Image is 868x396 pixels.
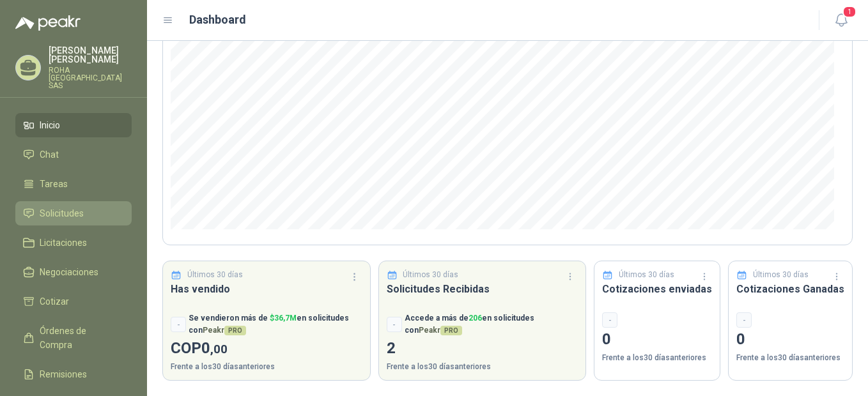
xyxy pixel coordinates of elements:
span: Solicitudes [40,206,84,220]
span: PRO [224,326,246,335]
span: Órdenes de Compra [40,324,120,352]
a: Inicio [15,113,132,137]
h3: Has vendido [171,281,362,297]
div: - [171,317,186,332]
span: 206 [469,314,482,323]
p: Últimos 30 días [187,269,243,281]
h1: Dashboard [189,11,246,29]
a: Tareas [15,172,132,196]
span: PRO [440,326,462,335]
p: Frente a los 30 días anteriores [171,361,362,373]
span: Tareas [40,177,68,191]
p: 0 [736,328,844,352]
div: - [736,312,752,328]
a: Órdenes de Compra [15,319,132,357]
a: Licitaciones [15,231,132,255]
p: 0 [602,328,712,352]
h3: Cotizaciones enviadas [602,281,712,297]
p: 2 [387,337,578,361]
span: Peakr [419,326,462,335]
p: ROHA [GEOGRAPHIC_DATA] SAS [49,66,132,89]
span: 0 [201,339,228,357]
div: - [387,317,402,332]
span: 1 [842,6,856,18]
a: Remisiones [15,362,132,386]
span: Chat [40,148,59,162]
p: Últimos 30 días [753,269,809,281]
p: Últimos 30 días [403,269,458,281]
p: [PERSON_NAME] [PERSON_NAME] [49,46,132,64]
span: $ 36,7M [270,314,297,323]
div: - [602,312,617,328]
a: Cotizar [15,289,132,314]
a: Solicitudes [15,201,132,225]
h3: Solicitudes Recibidas [387,281,578,297]
span: Cotizar [40,294,69,308]
p: Frente a los 30 días anteriores [602,352,712,364]
p: Frente a los 30 días anteriores [387,361,578,373]
span: Inicio [40,118,60,132]
a: Negociaciones [15,260,132,284]
p: Se vendieron más de en solicitudes con [189,312,362,337]
p: COP [171,337,362,361]
span: Negociaciones [40,265,98,279]
a: Chat [15,142,132,167]
span: Remisiones [40,367,87,381]
span: Licitaciones [40,236,87,250]
h3: Cotizaciones Ganadas [736,281,844,297]
button: 1 [830,9,853,32]
p: Últimos 30 días [619,269,674,281]
p: Frente a los 30 días anteriores [736,352,844,364]
span: ,00 [210,342,228,356]
p: Accede a más de en solicitudes con [405,312,578,337]
img: Logo peakr [15,15,81,31]
span: Peakr [203,326,246,335]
